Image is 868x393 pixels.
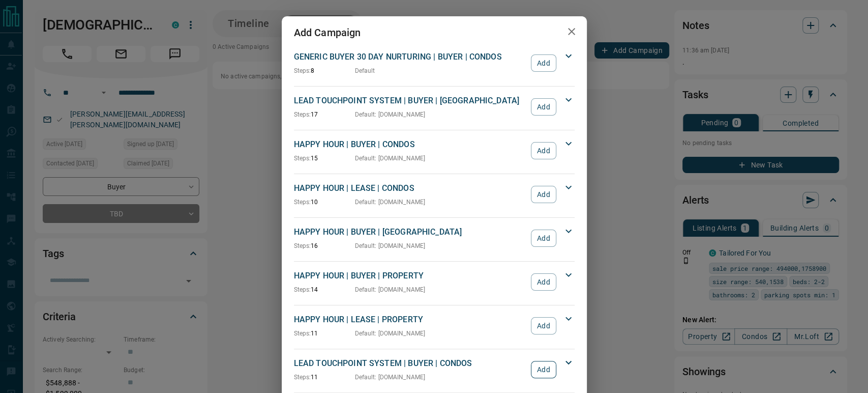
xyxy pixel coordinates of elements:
[294,374,311,381] span: Steps:
[294,286,311,293] span: Steps:
[294,93,575,121] div: LEAD TOUCHPOINT SYSTEM | BUYER | [GEOGRAPHIC_DATA]Steps:17Default: [DOMAIN_NAME]Add
[531,230,556,247] button: Add
[531,273,556,291] button: Add
[355,241,426,250] p: Default : [DOMAIN_NAME]
[355,154,426,163] p: Default : [DOMAIN_NAME]
[355,66,375,75] p: Default
[294,226,526,238] p: HAPPY HOUR | BUYER | [GEOGRAPHIC_DATA]
[294,330,311,337] span: Steps:
[355,198,426,207] p: Default : [DOMAIN_NAME]
[294,138,526,151] p: HAPPY HOUR | BUYER | CONDOS
[294,357,526,370] p: LEAD TOUCHPOINT SYSTEM | BUYER | CONDOS
[531,361,556,378] button: Add
[294,154,355,163] p: 15
[531,142,556,159] button: Add
[294,155,311,162] span: Steps:
[294,314,526,326] p: HAPPY HOUR | LEASE | PROPERTY
[294,110,355,119] p: 17
[531,98,556,116] button: Add
[294,312,575,340] div: HAPPY HOUR | LEASE | PROPERTYSteps:11Default: [DOMAIN_NAME]Add
[294,270,526,282] p: HAPPY HOUR | BUYER | PROPERTY
[355,373,426,382] p: Default : [DOMAIN_NAME]
[355,329,426,338] p: Default : [DOMAIN_NAME]
[531,317,556,334] button: Add
[531,54,556,72] button: Add
[294,66,355,75] p: 8
[355,285,426,294] p: Default : [DOMAIN_NAME]
[355,110,426,119] p: Default : [DOMAIN_NAME]
[294,49,575,77] div: GENERIC BUYER 30 DAY NURTURING | BUYER | CONDOSSteps:8DefaultAdd
[294,198,355,207] p: 10
[294,242,311,249] span: Steps:
[294,355,575,384] div: LEAD TOUCHPOINT SYSTEM | BUYER | CONDOSSteps:11Default: [DOMAIN_NAME]Add
[294,373,355,382] p: 11
[282,16,373,49] h2: Add Campaign
[294,199,311,206] span: Steps:
[294,285,355,294] p: 14
[294,95,526,107] p: LEAD TOUCHPOINT SYSTEM | BUYER | [GEOGRAPHIC_DATA]
[294,180,575,209] div: HAPPY HOUR | LEASE | CONDOSSteps:10Default: [DOMAIN_NAME]Add
[294,182,526,194] p: HAPPY HOUR | LEASE | CONDOS
[294,224,575,252] div: HAPPY HOUR | BUYER | [GEOGRAPHIC_DATA]Steps:16Default: [DOMAIN_NAME]Add
[294,136,575,165] div: HAPPY HOUR | BUYER | CONDOSSteps:15Default: [DOMAIN_NAME]Add
[294,111,311,118] span: Steps:
[294,268,575,296] div: HAPPY HOUR | BUYER | PROPERTYSteps:14Default: [DOMAIN_NAME]Add
[531,186,556,203] button: Add
[294,67,311,74] span: Steps:
[294,51,526,63] p: GENERIC BUYER 30 DAY NURTURING | BUYER | CONDOS
[294,241,355,250] p: 16
[294,329,355,338] p: 11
